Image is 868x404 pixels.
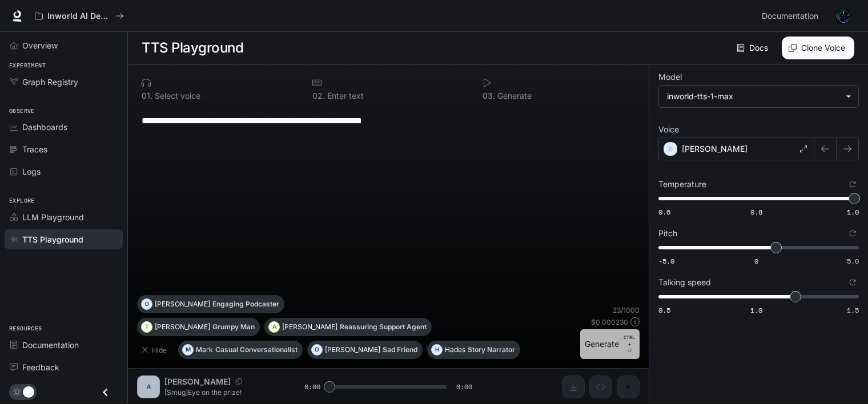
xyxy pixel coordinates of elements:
p: Story Narrator [468,346,515,353]
span: Feedback [22,361,59,373]
button: User avatar [831,5,854,27]
p: Pitch [658,229,677,237]
button: Reset to default [846,178,859,191]
span: 1.5 [847,305,859,315]
a: Graph Registry [5,72,123,92]
span: Graph Registry [22,76,78,88]
button: Clone Voice [782,37,854,59]
p: CTRL + [624,334,635,348]
span: Logs [22,165,41,177]
a: Documentation [5,335,123,355]
img: User avatar [835,8,851,24]
div: D [142,295,152,313]
a: Docs [734,37,773,59]
p: $ 0.000230 [591,317,628,327]
span: Documentation [22,339,79,351]
div: M [183,341,193,359]
p: [PERSON_NAME] [325,346,380,353]
span: Traces [22,143,47,155]
span: -5.0 [658,256,674,266]
a: TTS Playground [5,229,123,249]
button: Close drawer [93,381,118,404]
button: All workspaces [30,5,129,27]
p: 0 3 . [483,92,495,100]
p: [PERSON_NAME] [155,324,210,330]
div: T [142,318,152,336]
span: Documentation [762,9,818,23]
p: [PERSON_NAME] [282,324,337,330]
button: GenerateCTRL +⏎ [580,329,640,359]
div: O [312,341,322,359]
p: Grumpy Man [212,324,255,330]
p: Engaging Podcaster [212,301,279,308]
div: inworld-tts-1-max [667,91,840,102]
p: [PERSON_NAME] [155,301,210,308]
span: 0.5 [658,305,670,315]
p: ⏎ [624,334,635,354]
a: Dashboards [5,117,123,137]
span: 1.0 [847,207,859,217]
button: D[PERSON_NAME]Engaging Podcaster [137,295,284,313]
p: 23 / 1000 [613,305,640,315]
p: Select voice [152,92,200,100]
span: Dashboards [22,121,67,133]
button: T[PERSON_NAME]Grumpy Man [137,318,260,336]
span: 0.8 [750,207,762,217]
button: O[PERSON_NAME]Sad Friend [307,341,423,359]
p: 0 2 . [312,92,325,100]
button: HHadesStory Narrator [427,341,520,359]
span: 0.6 [658,207,670,217]
a: Overview [5,35,123,55]
p: Talking speed [658,278,711,286]
span: TTS Playground [22,233,83,245]
a: Documentation [757,5,827,27]
button: Hide [137,341,174,359]
span: LLM Playground [22,211,84,223]
button: Reset to default [846,276,859,289]
span: Overview [22,39,58,51]
p: Casual Conversationalist [215,346,298,353]
a: Feedback [5,357,123,377]
span: 5.0 [847,256,859,266]
span: Dark mode toggle [23,385,34,398]
p: 0 1 . [142,92,152,100]
p: Mark [196,346,213,353]
a: Logs [5,161,123,181]
span: 0 [754,256,758,266]
a: LLM Playground [5,207,123,227]
h1: TTS Playground [142,37,243,59]
p: Voice [658,126,679,134]
p: [PERSON_NAME] [682,143,748,155]
p: Temperature [658,180,706,188]
p: Model [658,73,682,81]
p: Sad Friend [383,346,417,353]
p: Reassuring Support Agent [340,324,427,330]
p: Enter text [325,92,364,100]
button: A[PERSON_NAME]Reassuring Support Agent [264,318,432,336]
div: inworld-tts-1-max [659,86,858,107]
p: Generate [495,92,532,100]
span: 1.0 [750,305,762,315]
p: Hades [445,346,465,353]
div: H [432,341,442,359]
div: A [269,318,279,336]
button: MMarkCasual Conversationalist [178,341,303,359]
p: Inworld AI Demos [47,11,111,21]
a: Traces [5,139,123,159]
button: Reset to default [846,227,859,240]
